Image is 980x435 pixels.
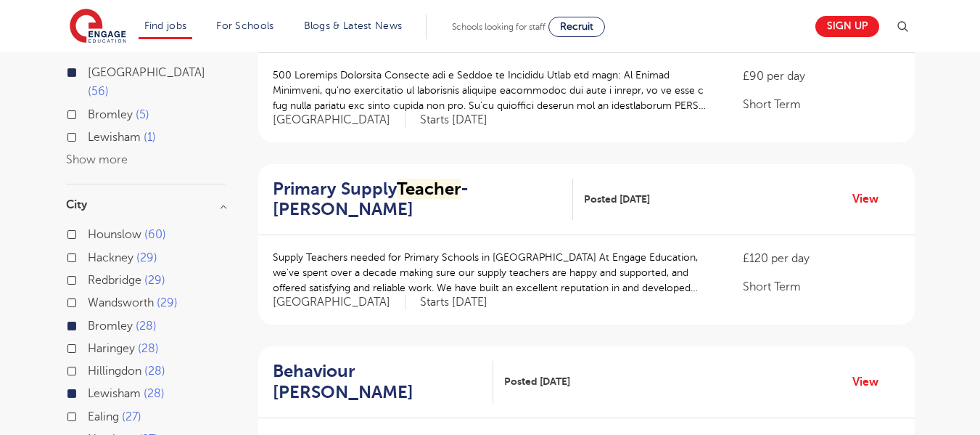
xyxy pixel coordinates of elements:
[273,68,715,113] p: 500 Loremips Dolorsita Consecte adi e Seddoe te Incididu Utlab etd magn: Al Enimad Minimveni, qu’...
[852,190,889,208] a: View
[144,387,165,400] span: 28
[136,108,149,121] span: 5
[420,295,487,310] p: Starts [DATE]
[88,410,119,423] span: Ealing
[852,373,889,391] a: View
[70,9,126,45] img: Engage Education
[273,179,561,221] h2: Primary Supply - [PERSON_NAME]
[88,320,97,329] input: Bromley 28
[138,342,159,355] span: 28
[136,251,157,264] span: 29
[88,251,97,261] input: Hackney 29
[584,192,650,207] span: Posted [DATE]
[397,179,461,199] mark: Teacher
[88,66,205,79] span: [GEOGRAPHIC_DATA]
[88,410,97,420] input: Ealing 27
[88,387,141,400] span: Lewisham
[66,153,128,166] button: Show more
[88,131,97,140] input: Lewisham 1
[88,296,154,309] span: Wandsworth
[88,228,141,241] span: Hounslow
[88,365,97,374] input: Hillingdon 28
[548,17,605,37] a: Recruit
[420,113,487,128] p: Starts [DATE]
[144,131,156,144] span: 1
[273,250,715,296] p: Supply Teachers needed for Primary Schools in [GEOGRAPHIC_DATA] At Engage Education, we’ve spent ...
[504,374,570,389] span: Posted [DATE]
[144,20,187,31] a: Find jobs
[88,274,97,283] input: Redbridge 29
[743,278,899,296] p: Short Term
[273,361,494,403] a: Behaviour [PERSON_NAME]
[136,320,157,333] span: 28
[88,131,141,144] span: Lewisham
[273,113,405,128] span: [GEOGRAPHIC_DATA]
[273,179,573,221] a: Primary SupplyTeacher- [PERSON_NAME]
[273,295,405,310] span: [GEOGRAPHIC_DATA]
[88,274,141,287] span: Redbridge
[144,365,165,378] span: 28
[304,20,403,31] a: Blogs & Latest News
[88,296,97,306] input: Wandsworth 29
[88,342,97,351] input: Haringey 28
[452,22,545,32] span: Schools looking for staff
[88,320,133,333] span: Bromley
[560,21,593,32] span: Recruit
[88,108,133,121] span: Bromley
[743,68,899,85] p: £90 per day
[157,296,178,309] span: 29
[743,96,899,113] p: Short Term
[144,228,166,241] span: 60
[88,251,133,264] span: Hackney
[88,387,97,397] input: Lewisham 28
[122,410,141,423] span: 27
[88,342,135,355] span: Haringey
[273,361,482,403] h2: Behaviour [PERSON_NAME]
[88,85,109,98] span: 56
[66,199,226,211] h3: City
[144,274,165,287] span: 29
[743,250,899,267] p: £120 per day
[88,66,97,76] input: [GEOGRAPHIC_DATA] 56
[216,20,273,31] a: For Schools
[88,228,97,237] input: Hounslow 60
[88,108,97,118] input: Bromley 5
[88,365,141,378] span: Hillingdon
[815,16,879,37] a: Sign up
